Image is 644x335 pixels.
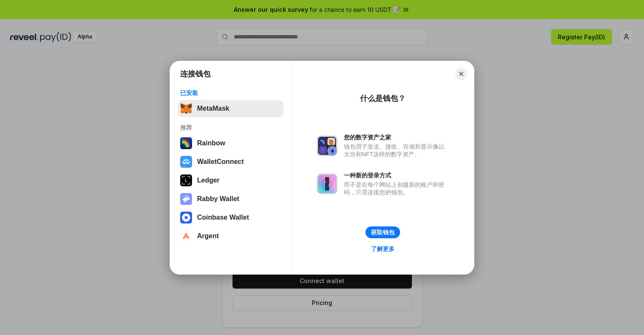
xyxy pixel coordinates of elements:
button: Coinbase Wallet [178,209,284,226]
h1: 连接钱包 [180,69,211,79]
img: svg+xml,%3Csvg%20width%3D%22120%22%20height%3D%22120%22%20viewBox%3D%220%200%20120%20120%22%20fil... [180,137,192,149]
div: Ledger [197,177,219,184]
div: WalletConnect [197,158,244,166]
button: Close [455,68,467,80]
img: svg+xml,%3Csvg%20width%3D%2228%22%20height%3D%2228%22%20viewBox%3D%220%200%2028%2028%22%20fill%3D... [180,156,192,168]
img: svg+xml,%3Csvg%20xmlns%3D%22http%3A%2F%2Fwww.w3.org%2F2000%2Fsvg%22%20fill%3D%22none%22%20viewBox... [180,193,192,205]
div: MetaMask [197,105,229,112]
div: 了解更多 [371,245,395,253]
img: svg+xml,%3Csvg%20width%3D%2228%22%20height%3D%2228%22%20viewBox%3D%220%200%2028%2028%22%20fill%3D... [180,230,192,242]
div: 您的数字资产之家 [344,133,449,141]
div: Coinbase Wallet [197,214,249,221]
div: 推荐 [180,124,281,131]
div: 获取钱包 [371,229,395,236]
div: Argent [197,232,219,240]
button: Rabby Wallet [178,191,284,207]
button: Argent [178,228,284,245]
div: 而不是在每个网站上创建新的账户和密码，只需连接您的钱包。 [344,181,449,196]
button: Rainbow [178,135,284,152]
a: 了解更多 [366,243,400,254]
img: svg+xml,%3Csvg%20fill%3D%22none%22%20height%3D%2233%22%20viewBox%3D%220%200%2035%2033%22%20width%... [180,103,192,114]
div: 什么是钱包？ [360,93,406,103]
div: 一种新的登录方式 [344,172,449,179]
img: svg+xml,%3Csvg%20width%3D%2228%22%20height%3D%2228%22%20viewBox%3D%220%200%2028%2028%22%20fill%3D... [180,212,192,223]
img: svg+xml,%3Csvg%20xmlns%3D%22http%3A%2F%2Fwww.w3.org%2F2000%2Fsvg%22%20fill%3D%22none%22%20viewBox... [317,136,337,156]
button: WalletConnect [178,153,284,170]
div: Rainbow [197,139,225,147]
div: Rabby Wallet [197,195,239,203]
div: 钱包用于发送、接收、存储和显示像以太坊和NFT这样的数字资产。 [344,143,449,158]
img: svg+xml,%3Csvg%20xmlns%3D%22http%3A%2F%2Fwww.w3.org%2F2000%2Fsvg%22%20width%3D%2228%22%20height%3... [180,174,192,186]
button: 获取钱包 [365,226,400,238]
button: MetaMask [178,100,284,117]
div: 已安装 [180,89,281,97]
button: Ledger [178,172,284,189]
img: svg+xml,%3Csvg%20xmlns%3D%22http%3A%2F%2Fwww.w3.org%2F2000%2Fsvg%22%20fill%3D%22none%22%20viewBox... [317,174,337,194]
